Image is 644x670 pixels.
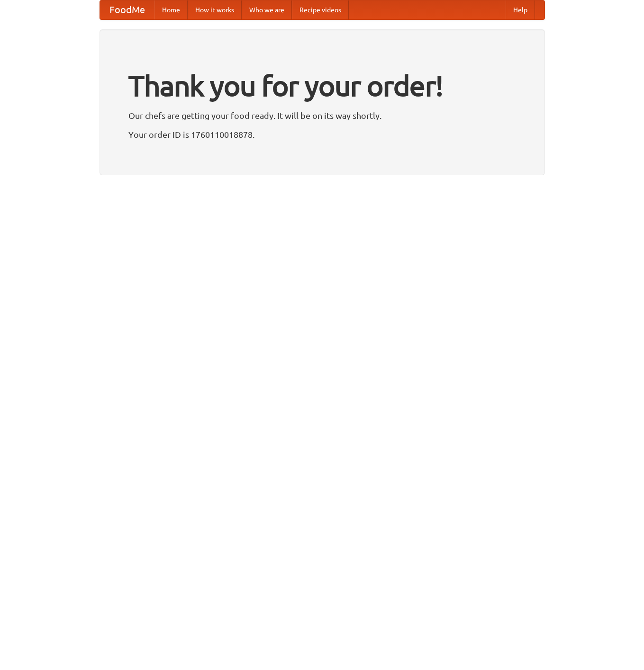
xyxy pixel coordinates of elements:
a: Help [506,0,535,19]
p: Our chefs are getting your food ready. It will be on its way shortly. [128,108,516,123]
a: Home [154,0,188,19]
a: Recipe videos [292,0,349,19]
a: Who we are [242,0,292,19]
p: Your order ID is 1760110018878. [128,127,516,142]
h1: Thank you for your order! [128,63,516,108]
a: FoodMe [100,0,154,19]
a: How it works [188,0,242,19]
